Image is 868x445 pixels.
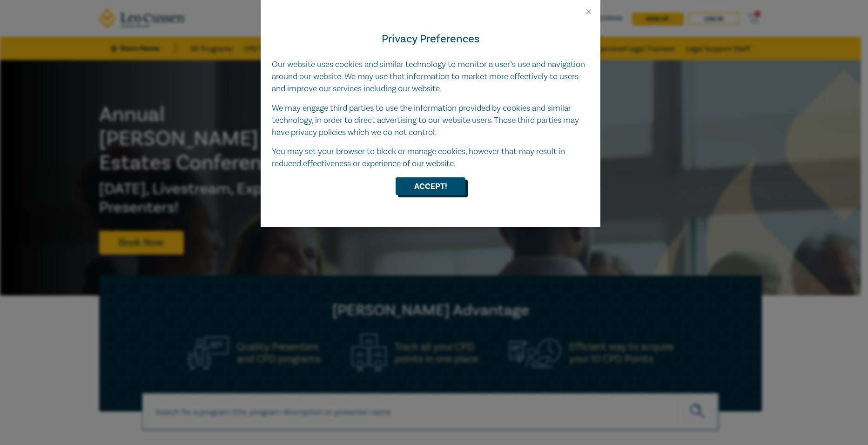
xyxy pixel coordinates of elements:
p: We may engage third parties to use the information provided by cookies and similar technology, in... [272,102,589,139]
p: You may set your browser to block or manage cookies, however that may result in reduced effective... [272,146,589,170]
p: Our website uses cookies and similar technology to monitor a user’s use and navigation around our... [272,59,589,95]
h4: Privacy Preferences [272,31,589,47]
button: Close [585,7,593,16]
button: Accept! [396,177,465,195]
